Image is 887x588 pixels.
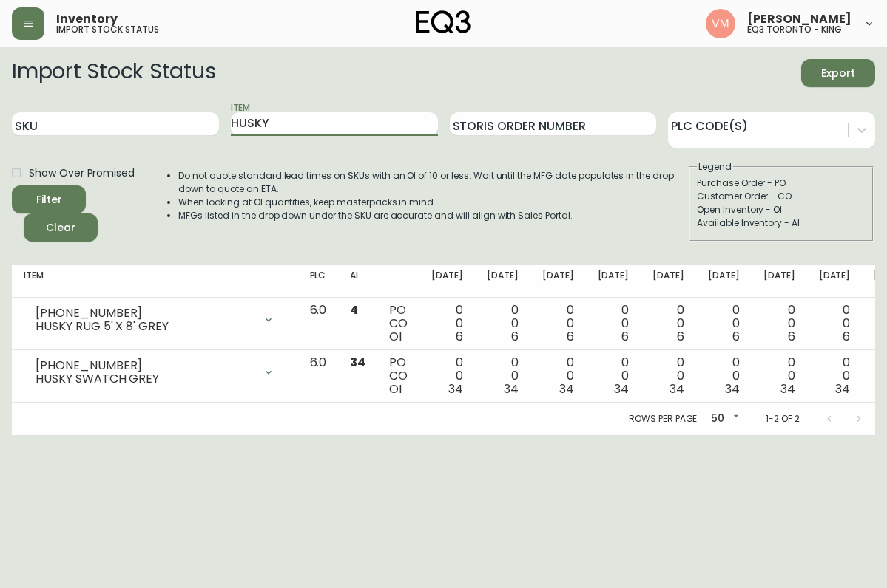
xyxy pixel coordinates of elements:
div: 0 0 [598,356,630,396]
div: [PHONE_NUMBER] [36,307,254,320]
span: Inventory [56,13,118,25]
span: 6 [788,328,795,345]
span: 34 [448,380,463,397]
div: PO CO [389,304,408,343]
th: [DATE] [696,265,752,298]
th: PLC [298,265,339,298]
button: Export [801,59,875,87]
div: Customer Order - CO [697,190,866,203]
div: Available Inventory - AI [697,216,866,230]
li: Do not quote standard lead times on SKUs with an OI of 10 or less. Wait until the MFG date popula... [178,169,687,196]
div: 0 0 [708,304,740,343]
span: 34 [504,380,519,397]
div: 0 0 [431,356,463,396]
div: 0 0 [487,356,519,396]
span: 34 [614,380,629,397]
div: 0 0 [598,304,630,343]
span: 34 [835,380,850,397]
div: 0 0 [542,356,574,396]
span: OI [389,380,402,397]
span: 34 [350,354,365,371]
span: Export [813,64,863,83]
th: [DATE] [641,265,696,298]
span: 34 [559,380,574,397]
div: 0 0 [542,304,574,343]
span: 34 [670,380,684,397]
td: 6.0 [298,350,339,403]
div: Filter [36,191,62,209]
div: [PHONE_NUMBER]HUSKY RUG 5' X 8' GREY [24,304,286,336]
h5: import stock status [56,25,159,34]
div: 0 0 [652,356,684,396]
li: When looking at OI quantities, keep masterpacks in mind. [178,196,687,209]
div: [PHONE_NUMBER]HUSKY SWATCH GREY [24,356,286,389]
th: AI [338,265,377,298]
span: Clear [36,219,86,237]
span: 6 [511,328,519,345]
span: [PERSON_NAME] [747,13,851,25]
button: Clear [24,213,98,242]
div: 0 0 [763,304,795,343]
h2: Import Stock Status [12,59,215,87]
h5: eq3 toronto - king [747,25,842,34]
legend: Legend [697,160,733,174]
p: Rows per page: [629,412,699,425]
div: [PHONE_NUMBER] [36,359,254,372]
div: 0 0 [708,356,740,396]
div: 0 0 [819,356,851,396]
span: 6 [456,328,463,345]
span: 34 [780,380,795,397]
div: 0 0 [819,304,851,343]
span: 6 [843,328,850,345]
th: [DATE] [419,265,475,298]
th: [DATE] [586,265,641,298]
button: Filter [12,185,86,213]
th: [DATE] [807,265,863,298]
div: HUSKY RUG 5' X 8' GREY [36,320,254,333]
span: 6 [732,328,740,345]
div: HUSKY SWATCH GREY [36,372,254,386]
div: Open Inventory - OI [697,203,866,216]
span: 6 [677,328,684,345]
span: 6 [621,328,629,345]
td: 6.0 [298,298,339,350]
div: PO CO [389,356,408,396]
th: [DATE] [752,265,807,298]
span: Show Over Promised [29,165,135,181]
li: MFGs listed in the drop down under the SKU are accurate and will align with Sales Portal. [178,209,687,222]
div: 0 0 [763,356,795,396]
div: 0 0 [487,304,519,343]
div: 50 [705,407,742,431]
img: 0f63483a436850f3a2e29d5ab35f16df [706,9,735,38]
div: Purchase Order - PO [697,177,866,190]
span: 4 [350,301,358,318]
span: OI [389,328,402,345]
th: [DATE] [530,265,586,298]
span: 6 [567,328,574,345]
div: 0 0 [652,304,684,343]
p: 1-2 of 2 [766,412,800,425]
th: [DATE] [475,265,530,298]
th: Item [12,265,298,298]
div: 0 0 [431,304,463,343]
img: logo [416,10,471,34]
span: 34 [725,380,740,397]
